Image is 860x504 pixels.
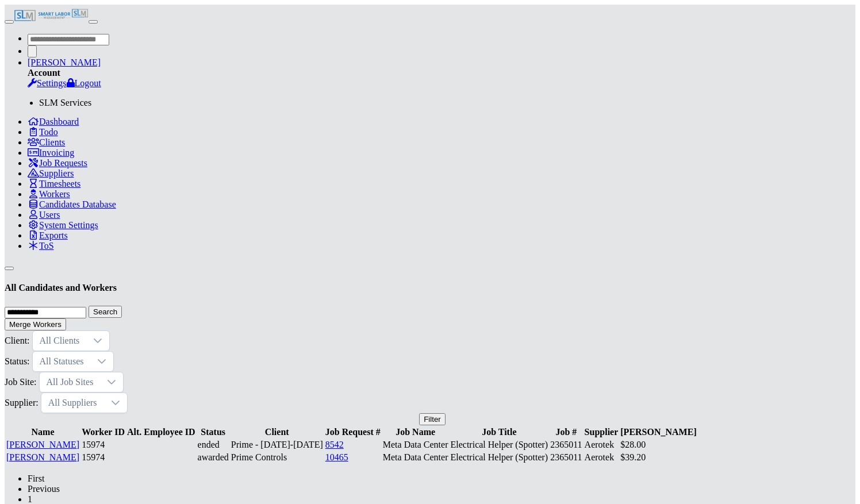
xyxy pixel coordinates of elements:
span: All Statuses [33,352,91,371]
label: Client: [5,336,30,345]
span: Candidates Database [39,199,116,209]
td: Electrical Helper (Spotter) [450,452,548,463]
img: SLM Logo [71,5,89,22]
th: Worker ID [81,426,125,438]
span: Invoicing [39,148,74,157]
td: 15974 [81,439,125,451]
span: Clients [39,137,65,147]
a: First [28,474,44,483]
th: Supplier [584,426,619,438]
span: All Clients [33,331,87,351]
span: SLM Services [39,98,91,107]
a: Todo [28,127,58,137]
th: Alt. Employee ID [126,426,196,438]
a: [PERSON_NAME] [28,57,101,67]
span: Dashboard [39,117,79,126]
th: Name [6,426,80,438]
span: Todo [39,127,58,137]
a: Previous [28,484,60,494]
button: Search [89,306,122,318]
span: System Settings [39,220,98,230]
a: 8542 [325,440,344,449]
td: Meta Data Center [382,452,449,463]
a: Logout [67,78,101,88]
a: [PERSON_NAME] [6,440,79,449]
strong: Account [28,68,60,78]
span: All Job Sites [40,372,101,392]
th: Job # [550,426,582,438]
td: Meta Data Center [382,439,449,451]
td: Prime - [DATE]-[DATE] [231,439,324,451]
a: Job Requests [28,158,87,168]
a: Dashboard [28,117,79,126]
td: 2365011 [550,452,582,463]
span: Users [39,210,60,220]
td: $39.20 [620,452,697,463]
span: ToS [39,241,54,251]
th: Client [231,426,324,438]
a: System Settings [28,220,98,230]
input: Search [28,34,109,45]
button: Merge Workers [5,318,66,330]
a: Suppliers [28,168,74,178]
a: Candidates Database [28,199,116,209]
th: [PERSON_NAME] [620,426,697,438]
a: Settings [28,78,67,88]
th: Job Request # [325,426,381,438]
a: 1 [28,494,32,504]
img: SLM Logo [14,9,71,22]
a: Users [28,210,60,220]
td: Electrical Helper (Spotter) [450,439,548,451]
h4: All Candidates and Workers [5,283,855,293]
th: Status [197,426,229,438]
td: Prime Controls [231,452,324,463]
a: Invoicing [28,148,74,157]
a: [PERSON_NAME] [6,452,79,462]
span: Exports [39,230,68,240]
span: Workers [39,189,70,199]
td: Aerotek [584,452,619,463]
th: Job Name [382,426,449,438]
td: Aerotek [584,439,619,451]
button: Filter [419,413,446,425]
td: 2365011 [550,439,582,451]
span: Timesheets [39,179,80,188]
a: Timesheets [28,179,80,188]
a: Clients [28,137,65,147]
td: 15974 [81,452,125,463]
a: Exports [28,230,68,240]
label: Supplier: [5,398,39,407]
th: Job Title [450,426,548,438]
a: 10465 [325,452,348,462]
span: All Suppliers [41,393,104,413]
span: Suppliers [39,168,74,178]
td: awarded [197,452,229,463]
td: ended [197,439,229,451]
label: Job Site: [5,377,37,387]
a: ToS [28,241,54,251]
span: Job Requests [39,158,87,168]
a: Workers [28,189,70,199]
td: $28.00 [620,439,697,451]
label: Status: [5,356,30,366]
